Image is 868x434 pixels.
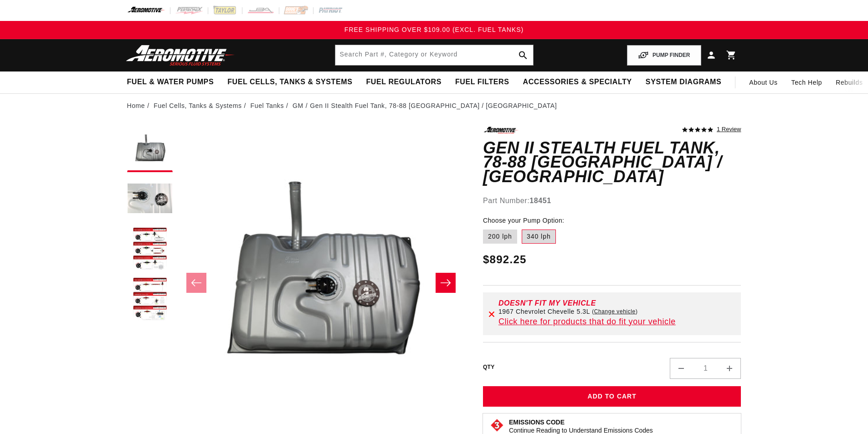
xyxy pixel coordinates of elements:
[646,77,721,87] span: System Diagrams
[483,251,527,268] span: $892.25
[509,419,565,426] strong: Emissions Code
[836,77,863,87] span: Rebuilds
[123,45,237,66] img: Aeromotive
[127,277,173,322] button: Load image 4 in gallery view
[483,195,741,207] div: Part Number:
[120,71,221,93] summary: Fuel & Water Pumps
[523,77,632,87] span: Accessories & Specialty
[227,77,352,87] span: Fuel Cells, Tanks & Systems
[366,77,441,87] span: Fuel Regulators
[483,386,741,407] button: Add to Cart
[127,227,173,272] button: Load image 3 in gallery view
[742,71,784,93] a: About Us
[359,71,448,93] summary: Fuel Regulators
[529,197,551,204] strong: 18451
[344,26,524,33] span: FREE SHIPPING OVER $109.00 (EXCL. FUEL TANKS)
[335,45,533,65] input: Search by Part Number, Category or Keyword
[186,273,206,293] button: Slide left
[498,317,676,326] a: Click here for products that do fit your vehicle
[513,45,533,65] button: search button
[436,273,456,293] button: Slide right
[483,230,517,244] label: 200 lph
[455,77,509,87] span: Fuel Filters
[490,418,504,433] img: Emissions code
[717,127,741,133] a: 1 reviews
[127,177,173,222] button: Load image 2 in gallery view
[448,71,516,93] summary: Fuel Filters
[785,71,829,93] summary: Tech Help
[522,230,556,244] label: 340 lph
[483,363,495,371] label: QTY
[221,71,359,93] summary: Fuel Cells, Tanks & Systems
[310,101,557,111] li: Gen II Stealth Fuel Tank, 78-88 [GEOGRAPHIC_DATA] / [GEOGRAPHIC_DATA]
[127,101,145,111] a: Home
[251,101,284,111] a: Fuel Tanks
[791,77,822,87] span: Tech Help
[127,127,173,172] button: Load image 1 in gallery view
[483,141,741,184] h1: Gen II Stealth Fuel Tank, 78-88 [GEOGRAPHIC_DATA] / [GEOGRAPHIC_DATA]
[639,71,728,93] summary: System Diagrams
[516,71,639,93] summary: Accessories & Specialty
[498,300,736,307] div: Doesn't fit my vehicle
[592,308,637,315] a: Change vehicle
[293,101,303,111] a: GM
[127,77,214,87] span: Fuel & Water Pumps
[483,216,565,225] legend: Choose your Pump Option:
[749,79,777,86] span: About Us
[127,101,741,111] nav: breadcrumbs
[627,45,701,66] button: PUMP FINDER
[154,101,248,111] li: Fuel Cells, Tanks & Systems
[498,308,590,315] span: 1967 Chevrolet Chevelle 5.3L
